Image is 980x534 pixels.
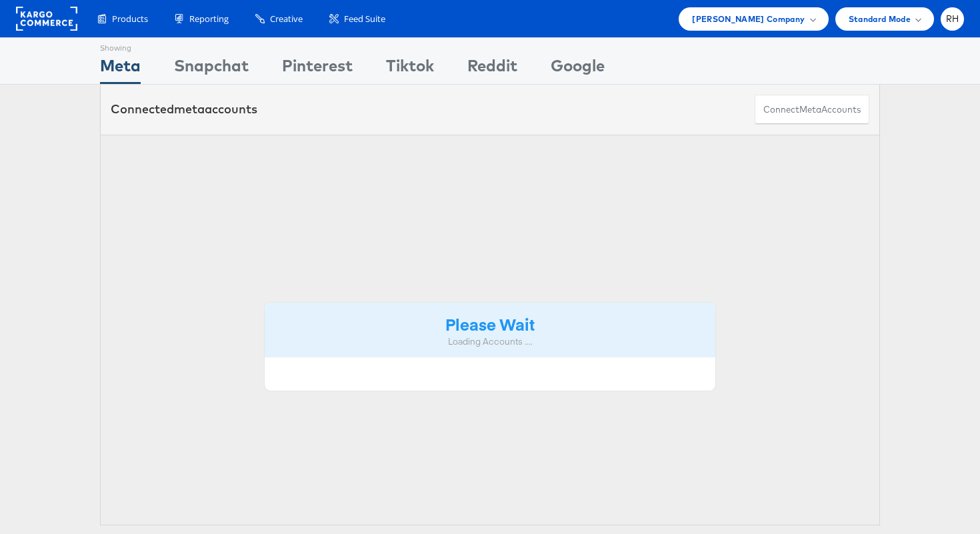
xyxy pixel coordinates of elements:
[692,12,805,26] span: [PERSON_NAME] Company
[100,38,141,54] div: Showing
[111,101,257,118] div: Connected accounts
[755,95,869,125] button: ConnectmetaAccounts
[270,13,303,25] span: Creative
[551,54,605,84] div: Google
[189,13,229,25] span: Reporting
[344,13,385,25] span: Feed Suite
[275,335,705,348] div: Loading Accounts ....
[386,54,434,84] div: Tiktok
[112,13,148,25] span: Products
[445,313,535,335] strong: Please Wait
[174,101,205,117] span: meta
[946,15,959,23] span: RH
[282,54,353,84] div: Pinterest
[174,54,249,84] div: Snapchat
[849,12,911,26] span: Standard Mode
[799,103,821,116] span: meta
[100,54,141,84] div: Meta
[467,54,517,84] div: Reddit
